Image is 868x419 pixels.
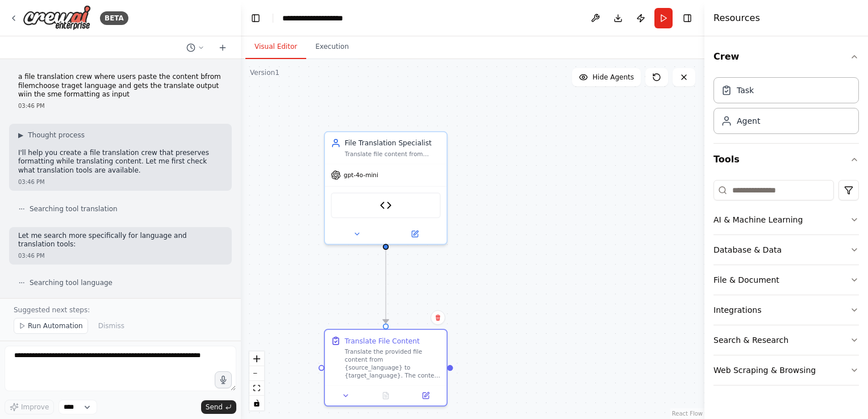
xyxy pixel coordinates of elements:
p: a file translation crew where users paste the content bfrom filemchoose traget language and gets ... [18,73,223,99]
button: Crew [713,41,859,73]
button: AI & Machine Learning [713,205,859,234]
button: Start a new chat [214,41,232,55]
div: BETA [100,11,128,25]
div: Crew [713,73,859,143]
button: Open in side panel [387,228,443,240]
div: Translate File ContentTranslate the provided file content from {source_language} to {target_langu... [324,329,448,407]
button: Database & Data [713,235,859,265]
span: ▶ [18,131,23,140]
span: Hide Agents [592,73,634,82]
button: Improve [5,400,54,414]
div: 03:46 PM [18,178,223,186]
button: zoom out [249,366,264,381]
button: Hide right sidebar [679,10,695,26]
span: gpt-4o-mini [344,171,378,179]
button: Execution [306,35,358,59]
button: Send [201,400,236,414]
button: Tools [713,144,859,175]
span: Searching tool translation [30,204,118,213]
div: Version 1 [250,68,279,77]
button: toggle interactivity [249,396,264,410]
div: Agent [737,115,760,127]
p: I'll help you create a file translation crew that preserves formatting while translating content.... [18,149,223,175]
div: Translate the provided file content from {source_language} to {target_language}. The content to t... [345,347,441,379]
div: Translate File Content [345,336,420,346]
div: 03:46 PM [18,102,223,110]
div: File Translation SpecialistTranslate file content from {source_language} to {target_language} whi... [324,131,448,245]
button: Click to speak your automation idea [215,371,232,388]
span: Thought process [28,131,85,140]
button: Visual Editor [245,35,306,59]
div: Translate file content from {source_language} to {target_language} while preserving the exact for... [345,150,441,158]
p: Suggested next steps: [14,305,227,315]
button: Run Automation [14,318,88,334]
button: Delete node [431,310,445,325]
button: zoom in [249,351,264,366]
button: Switch to previous chat [182,41,209,55]
nav: breadcrumb [282,12,343,24]
h4: Resources [713,11,760,25]
button: File & Document [713,265,859,295]
div: React Flow controls [249,351,264,410]
span: Dismiss [98,321,124,330]
button: Integrations [713,295,859,325]
button: Web Scraping & Browsing [713,355,859,385]
span: Searching tool language [30,278,112,287]
button: Dismiss [93,318,130,334]
div: 03:46 PM [18,252,223,260]
span: Run Automation [28,321,83,330]
button: No output available [365,389,407,401]
div: Task [737,85,754,96]
span: Improve [21,403,49,412]
button: Search & Research [713,325,859,355]
span: Send [206,403,223,412]
a: React Flow attribution [672,410,703,417]
img: Logo [23,5,91,31]
button: Hide Agents [572,68,641,86]
p: Let me search more specifically for language and translation tools: [18,232,223,249]
div: Tools [713,175,859,395]
img: Format Preserving Translator [380,199,392,211]
g: Edge from a795a9cf-06b5-4a23-8a16-e247223c6899 to 00751281-3d01-40ca-9db6-df8e7b64341e [381,248,390,324]
button: fit view [249,381,264,396]
div: File Translation Specialist [345,138,441,148]
button: Hide left sidebar [248,10,264,26]
button: ▶Thought process [18,131,85,140]
button: Open in side panel [408,389,443,401]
